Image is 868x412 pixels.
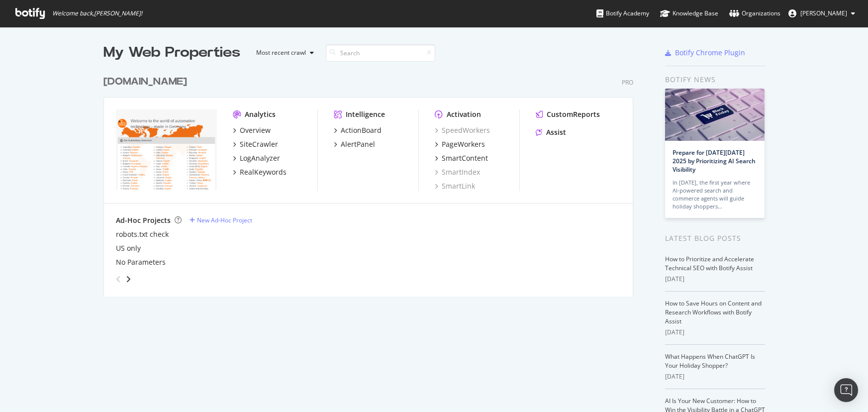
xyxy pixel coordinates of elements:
div: SmartContent [442,153,488,163]
div: [DATE] [665,328,765,337]
div: angle-right [125,274,132,284]
div: Pro [622,78,633,87]
a: Prepare for [DATE][DATE] 2025 by Prioritizing AI Search Visibility [673,148,756,174]
a: How to Save Hours on Content and Research Workflows with Botify Assist [665,299,762,325]
a: SmartContent [435,153,488,163]
div: Assist [546,127,566,137]
div: Botify Academy [596,8,649,18]
a: LogAnalyzer [233,153,280,163]
div: ActionBoard [341,125,382,135]
img: Prepare for Black Friday 2025 by Prioritizing AI Search Visibility [665,89,765,141]
div: New Ad-Hoc Project [197,216,252,224]
div: My Web Properties [103,43,240,63]
div: [DATE] [665,372,765,381]
a: CustomReports [536,109,600,119]
button: [PERSON_NAME] [780,5,863,21]
input: Search [326,44,435,62]
div: Botify news [665,74,765,85]
div: SiteCrawler [240,139,278,149]
div: CustomReports [547,109,600,119]
div: PageWorkers [442,139,485,149]
img: www.IFM.com [116,109,217,190]
div: [DOMAIN_NAME] [103,75,187,89]
a: SmartIndex [435,167,480,177]
div: Botify Chrome Plugin [675,48,745,58]
a: Assist [536,127,566,137]
a: Overview [233,125,271,135]
a: robots.txt check [116,229,169,239]
div: Intelligence [346,109,385,119]
a: What Happens When ChatGPT Is Your Holiday Shopper? [665,352,755,370]
button: Most recent crawl [248,45,318,61]
a: US only [116,243,141,253]
div: LogAnalyzer [240,153,280,163]
a: SmartLink [435,181,475,191]
div: grid [103,63,641,297]
span: Welcome back, [PERSON_NAME] ! [52,9,142,17]
a: Botify Chrome Plugin [665,48,745,58]
div: Open Intercom Messenger [834,378,858,402]
div: AlertPanel [341,139,375,149]
a: AlertPanel [334,139,375,149]
a: How to Prioritize and Accelerate Technical SEO with Botify Assist [665,255,754,272]
a: [DOMAIN_NAME] [103,75,191,89]
div: Organizations [729,8,780,18]
div: [DATE] [665,275,765,284]
a: ActionBoard [334,125,382,135]
a: SiteCrawler [233,139,278,149]
a: PageWorkers [435,139,485,149]
div: Ad-Hoc Projects [116,215,171,225]
div: Most recent crawl [256,50,306,56]
a: RealKeywords [233,167,287,177]
div: In [DATE], the first year where AI-powered search and commerce agents will guide holiday shoppers… [673,179,757,210]
div: RealKeywords [240,167,287,177]
a: SpeedWorkers [435,125,490,135]
div: angle-left [112,271,125,287]
a: New Ad-Hoc Project [190,216,252,224]
a: No Parameters [116,257,166,267]
div: Activation [447,109,481,119]
div: Latest Blog Posts [665,233,765,244]
span: Jack Firneno [800,9,847,17]
div: Overview [240,125,271,135]
div: Knowledge Base [660,8,718,18]
div: Analytics [245,109,276,119]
